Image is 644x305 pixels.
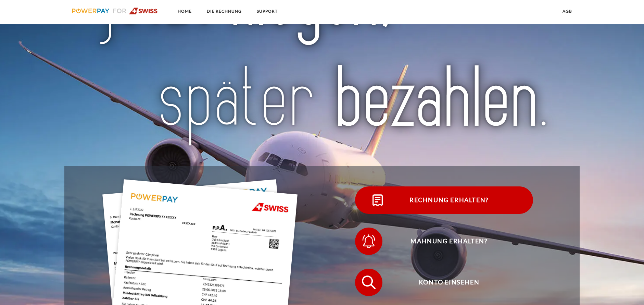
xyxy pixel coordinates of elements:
[251,5,283,17] a: SUPPORT
[201,5,248,17] a: DIE RECHNUNG
[365,186,533,214] span: Rechnung erhalten?
[365,269,533,296] span: Konto einsehen
[172,5,198,17] a: Home
[72,8,158,14] img: logo-swiss.svg
[360,274,377,291] img: qb_search.svg
[355,228,533,255] button: Mahnung erhalten?
[557,5,578,17] a: agb
[360,233,377,250] img: qb_bell.svg
[355,269,533,296] button: Konto einsehen
[365,228,533,255] span: Mahnung erhalten?
[369,192,386,209] img: qb_bill.svg
[355,186,533,214] button: Rechnung erhalten?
